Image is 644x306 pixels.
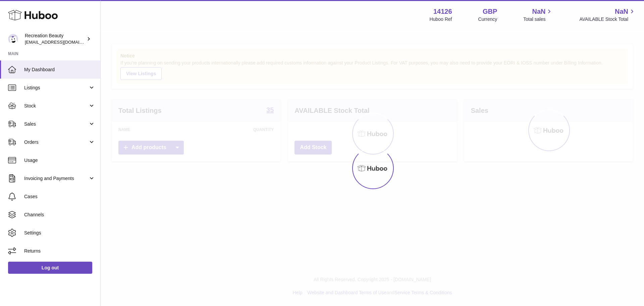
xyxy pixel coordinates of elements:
div: Recreation Beauty [25,33,85,45]
div: Huboo Ref [430,16,452,23]
span: Stock [24,103,88,109]
a: NaN Total sales [523,7,553,23]
span: Cases [24,193,95,200]
span: AVAILABLE Stock Total [579,16,636,23]
span: Total sales [523,16,553,23]
span: Orders [24,139,88,145]
div: Currency [478,16,497,23]
span: Usage [24,157,95,164]
span: My Dashboard [24,67,95,73]
img: internalAdmin-14126@internal.huboo.com [8,34,18,44]
span: NaN [532,7,545,16]
span: Returns [24,248,95,254]
strong: 14126 [433,7,452,16]
span: Sales [24,121,88,127]
span: Channels [24,212,95,218]
span: [EMAIL_ADDRESS][DOMAIN_NAME] [25,39,99,45]
a: NaN AVAILABLE Stock Total [579,7,636,23]
a: Log out [8,262,92,274]
span: Listings [24,85,88,91]
span: NaN [615,7,628,16]
strong: GBP [483,7,497,16]
span: Settings [24,230,95,236]
span: Invoicing and Payments [24,175,88,182]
